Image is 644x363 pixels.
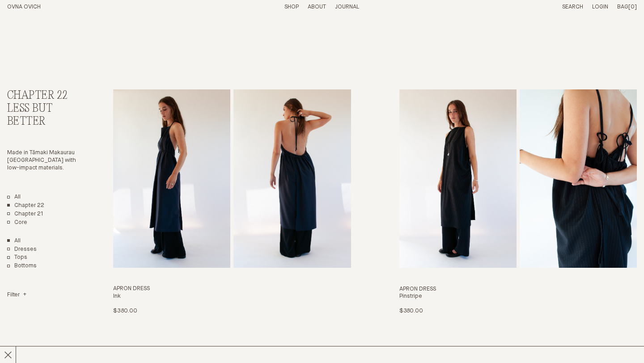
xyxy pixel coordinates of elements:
a: Apron Dress [399,89,637,315]
h3: Apron Dress [113,285,351,293]
summary: About [308,4,326,11]
a: Core [7,219,27,227]
a: Chapter 21 [7,211,43,218]
h3: Apron Dress [399,286,637,293]
span: $380.00 [399,308,423,314]
p: Made in Tāmaki Makaurau [GEOGRAPHIC_DATA] with low-impact materials. [7,149,80,172]
span: M/L [447,308,458,314]
a: Search [562,4,583,10]
a: Dresses [7,246,37,253]
a: Tops [7,254,27,262]
h2: Chapter 22 [7,89,80,102]
a: Bottoms [7,262,37,270]
img: Apron Dress [399,89,517,268]
span: S/M [148,308,161,314]
a: Shop [284,4,299,10]
a: All [7,194,21,201]
a: Journal [335,4,359,10]
h4: Ink [113,293,351,300]
a: Login [592,4,608,10]
span: [0] [628,4,637,10]
summary: Filter [7,291,26,299]
a: Chapter 22 [7,202,44,210]
a: Apron Dress [113,89,351,315]
span: Bag [617,4,628,10]
h4: Pinstripe [399,293,637,300]
a: Show All [7,237,21,245]
img: Apron Dress [113,89,230,268]
h3: Less But Better [7,102,80,128]
span: S/M [434,308,447,314]
span: $380.00 [113,308,137,314]
a: Home [7,4,41,10]
span: M/L [161,308,171,314]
